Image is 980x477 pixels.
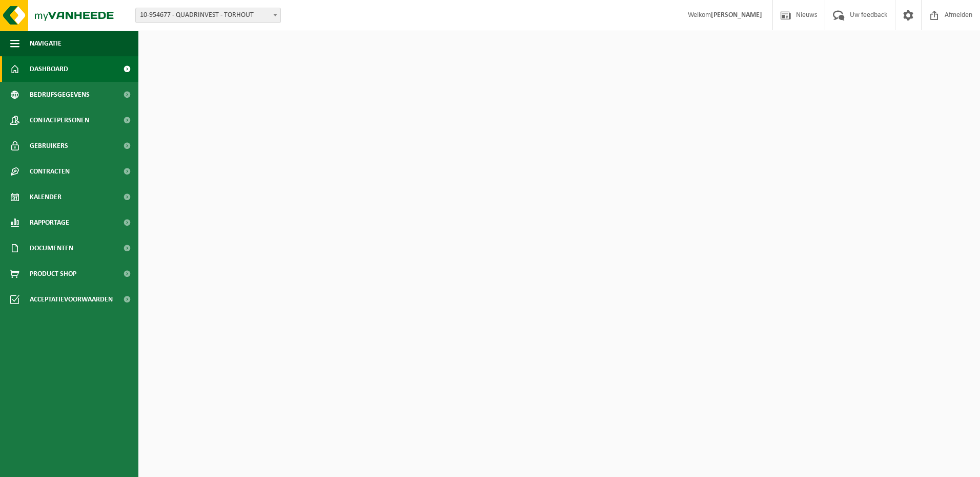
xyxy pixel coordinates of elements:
span: Kalender [30,184,62,210]
span: Bedrijfsgegevens [30,82,90,107]
span: Product Shop [30,261,76,287]
span: Acceptatievoorwaarden [30,287,113,312]
span: Navigatie [30,31,62,56]
span: Contactpersonen [30,107,89,133]
span: Gebruikers [30,133,68,159]
span: 10-954677 - QUADRINVEST - TORHOUT [136,8,280,23]
span: Rapportage [30,210,69,235]
span: Documenten [30,235,73,261]
span: 10-954677 - QUADRINVEST - TORHOUT [135,8,281,23]
span: Dashboard [30,56,68,82]
strong: [PERSON_NAME] [711,11,762,19]
span: Contracten [30,159,70,184]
